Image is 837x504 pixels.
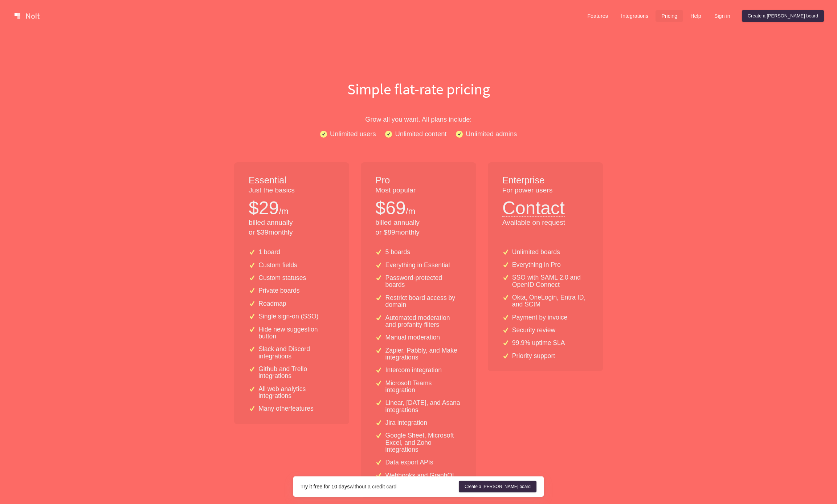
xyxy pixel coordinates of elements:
[249,218,335,237] p: billed annually or $ 39 monthly
[258,405,314,412] p: Many other
[385,399,462,414] p: Linear, [DATE], and Asana integrations
[502,218,588,228] p: Available on request
[301,484,350,489] strong: Try it free for 10 days
[385,380,462,394] p: Microsoft Teams integration
[385,419,427,426] p: Jira integration
[709,10,736,22] a: Sign in
[385,249,410,256] p: 5 boards
[258,275,306,281] p: Custom statuses
[258,249,280,256] p: 1 board
[290,405,314,412] a: features
[502,174,588,187] h1: Enterprise
[385,367,442,374] p: Intercom integration
[249,174,335,187] h1: Essential
[258,313,318,320] p: Single sign-on (SSO)
[385,294,462,309] p: Restrict board access by domain
[186,78,651,99] h1: Simple flat-rate pricing
[258,366,335,380] p: Github and Trello integrations
[512,340,565,346] p: 99.9% uptime SLA
[385,432,462,453] p: Google Sheet, Microsoft Excel, and Zoho integrations
[258,386,335,400] p: All web analytics integrations
[375,174,461,187] h1: Pro
[685,10,707,22] a: Help
[512,249,560,256] p: Unlimited boards
[330,129,376,139] p: Unlimited users
[512,294,588,308] p: Okta, OneLogin, Entra ID, and SCIM
[385,275,462,289] p: Password-protected boards
[459,481,536,492] a: Create a [PERSON_NAME] board
[742,10,824,22] a: Create a [PERSON_NAME] board
[502,195,565,217] button: Contact
[395,129,446,139] p: Unlimited content
[656,10,683,22] a: Pricing
[512,314,568,321] p: Payment by invoice
[279,205,289,218] p: /m
[512,274,588,288] p: SSO with SAML 2.0 and OpenID Connect
[258,326,335,340] p: Hide new suggestion button
[512,353,555,359] p: Priority support
[375,186,461,195] p: Most popular
[512,327,555,334] p: Security review
[385,459,433,466] p: Data export APIs
[258,300,286,307] p: Roadmap
[466,129,517,139] p: Unlimited admins
[249,186,335,195] p: Just the basics
[406,205,416,218] p: /m
[375,195,405,221] p: $ 69
[385,472,462,486] p: Webhooks and GraphQL API
[375,218,461,237] p: billed annually or $ 89 monthly
[258,346,335,360] p: Slack and Discord integrations
[258,287,299,294] p: Private boards
[258,262,297,269] p: Custom fields
[512,261,561,268] p: Everything in Pro
[301,483,459,490] div: without a credit card
[385,347,462,361] p: Zapier, Pabbly, and Make integrations
[502,186,588,195] p: For power users
[186,114,651,125] p: Grow all you want. All plans include:
[249,195,279,221] p: $ 29
[615,10,654,22] a: Integrations
[385,314,462,329] p: Automated moderation and profanity filters
[581,10,614,22] a: Features
[385,334,440,341] p: Manual moderation
[385,262,450,269] p: Everything in Essential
